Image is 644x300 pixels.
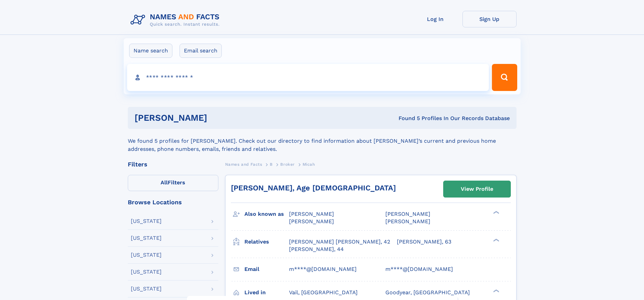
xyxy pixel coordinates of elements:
img: Logo Names and Facts [128,11,225,29]
div: ❯ [492,210,500,215]
a: B [270,160,273,168]
h3: Relatives [244,236,289,248]
div: [US_STATE] [131,235,162,241]
button: Search Button [492,64,517,91]
span: [PERSON_NAME] [289,218,334,225]
input: search input [127,64,489,91]
a: [PERSON_NAME], Age [DEMOGRAPHIC_DATA] [231,184,396,192]
span: All [161,179,168,186]
span: [PERSON_NAME] [385,218,430,225]
h3: Email [244,263,289,275]
a: Log In [408,11,462,27]
a: Sign Up [462,11,517,27]
a: Names and Facts [225,160,262,168]
span: Micah [303,162,315,167]
h1: [PERSON_NAME] [135,114,303,122]
div: [US_STATE] [131,269,162,275]
div: View Profile [461,181,493,197]
h3: Also known as [244,208,289,220]
div: [US_STATE] [131,218,162,224]
div: We found 5 profiles for [PERSON_NAME]. Check out our directory to find information about [PERSON_... [128,129,517,153]
div: Browse Locations [128,199,218,205]
h3: Lived in [244,287,289,298]
a: [PERSON_NAME], 44 [289,246,344,253]
a: Broker [280,160,295,168]
label: Email search [180,44,222,58]
div: [US_STATE] [131,286,162,292]
div: ❯ [492,238,500,242]
label: Name search [129,44,172,58]
div: [US_STATE] [131,252,162,258]
div: Found 5 Profiles In Our Records Database [303,115,510,122]
span: [PERSON_NAME] [385,211,430,217]
span: Broker [280,162,295,167]
a: View Profile [444,181,510,197]
a: [PERSON_NAME], 63 [397,238,451,246]
span: B [270,162,273,167]
span: [PERSON_NAME] [289,211,334,217]
div: Filters [128,161,218,167]
span: Vail, [GEOGRAPHIC_DATA] [289,289,358,296]
div: ❯ [492,289,500,293]
a: [PERSON_NAME] [PERSON_NAME], 42 [289,238,390,246]
label: Filters [128,175,218,191]
span: Goodyear, [GEOGRAPHIC_DATA] [385,289,470,296]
